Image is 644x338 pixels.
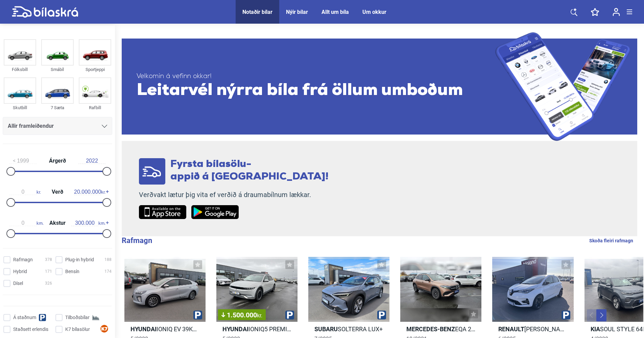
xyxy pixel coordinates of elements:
span: Bensín [65,268,79,275]
h2: IONIQ EV 39KWH [124,325,206,333]
span: Allir framleiðendur [8,121,54,131]
h2: EQA 250 [400,325,481,333]
div: Skutbíll [4,104,36,112]
a: Nýir bílar [286,9,308,15]
span: Tilboðsbílar [65,314,90,321]
span: 1.500.000 [221,312,262,318]
span: Plug-in hybrid [65,256,94,263]
a: Notaðir bílar [242,9,272,15]
p: Verðvakt lætur þig vita ef verðið á draumabílnum lækkar. [139,191,329,199]
a: Um okkur [362,9,386,15]
button: Next [596,309,606,321]
span: km. [9,220,44,226]
span: Fyrsta bílasölu- appið á [GEOGRAPHIC_DATA]! [170,159,329,182]
span: kr. [74,189,105,195]
span: 188 [104,256,112,263]
span: Akstur [48,220,67,226]
b: Subaru [314,325,338,333]
a: Allt um bíla [321,9,349,15]
span: Verð [50,189,65,195]
b: Mercedes-Benz [406,325,455,333]
span: 378 [45,256,52,263]
h2: SOLTERRA LUX+ [308,325,389,333]
span: km. [71,220,105,226]
span: Dísel [13,280,23,287]
span: kr. [9,189,41,195]
button: Previous [587,309,597,321]
div: Rafbíll [79,104,111,112]
span: 171 [45,268,52,275]
a: Velkomin á vefinn okkar!Leitarvél nýrra bíla frá öllum umboðum [122,32,637,141]
b: Hyundai [222,325,248,333]
span: Hybrid [13,268,27,275]
h2: IONIQ5 PREMIUM 73KWH [216,325,297,333]
span: Árgerð [47,158,68,164]
span: K7 bílasölur [65,326,90,333]
span: Velkomin á vefinn okkar! [137,72,495,81]
span: Staðsett erlendis [13,326,48,333]
span: Á staðnum [13,314,36,321]
div: Smábíl [41,66,74,73]
img: user-login.svg [613,8,620,16]
span: 174 [104,268,112,275]
a: Skoða fleiri rafmagn [589,236,633,245]
div: Sportjeppi [79,66,111,73]
span: 326 [45,280,52,287]
div: 7 Sæta [41,104,74,112]
b: Hyundai [130,325,157,333]
b: Rafmagn [122,236,152,245]
b: Renault [498,325,524,333]
span: kr. [257,312,262,319]
div: Fólksbíll [4,66,36,73]
h2: [PERSON_NAME] INTENS 52KWH [492,325,573,333]
span: Leitarvél nýrra bíla frá öllum umboðum [137,81,495,101]
b: Kia [591,325,600,333]
span: Rafmagn [13,256,33,263]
